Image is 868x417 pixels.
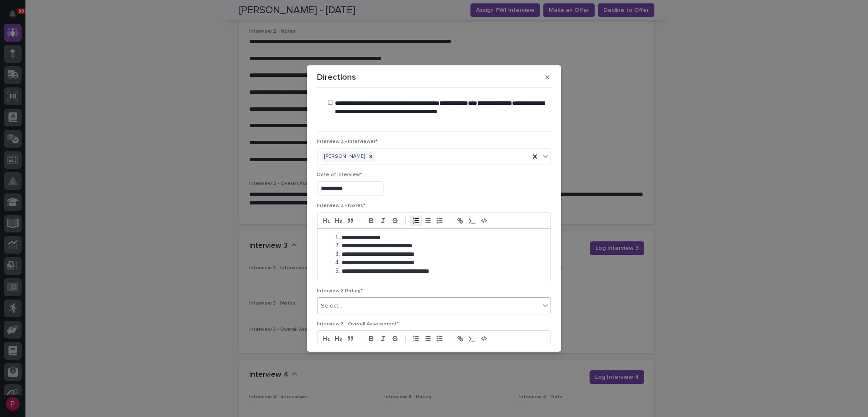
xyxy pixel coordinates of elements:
span: Interview 3 - Notes [317,203,365,208]
span: Interview 3 - Interviewer [317,139,378,144]
span: Interview 3 Rating [317,288,363,294]
div: [PERSON_NAME] [322,151,366,162]
span: Date of Interview [317,172,362,177]
div: Select... [321,302,342,311]
span: Interview 3 - Overall Assessment [317,322,399,327]
p: Directions [317,72,356,82]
